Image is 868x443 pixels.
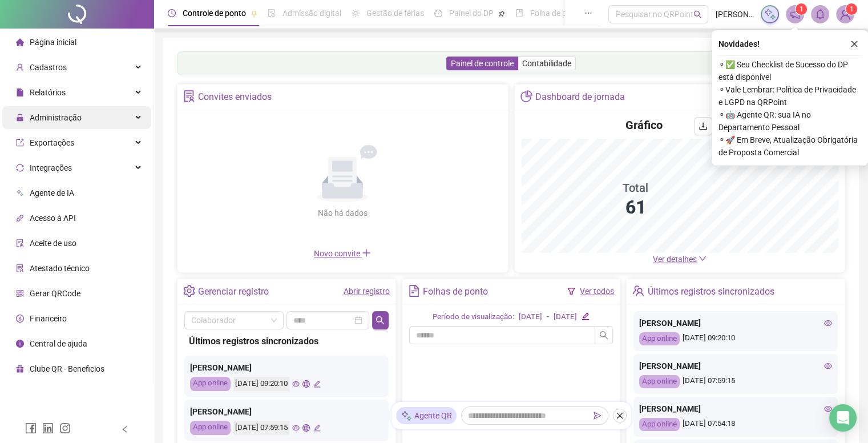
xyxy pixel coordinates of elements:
[396,407,457,424] div: Agente QR
[362,248,371,257] span: plus
[653,255,706,264] a: Ver detalhes down
[189,334,384,348] div: Últimos registros sincronizados
[30,364,104,373] span: Clube QR - Beneficios
[16,38,24,46] span: home
[292,424,300,432] span: eye
[639,360,832,372] div: [PERSON_NAME]
[198,87,272,107] div: Convites enviados
[846,3,857,15] sup: Atualize o seu contato no menu Meus Dados
[639,375,680,388] div: App online
[59,422,71,434] span: instagram
[584,9,592,17] span: ellipsis
[16,88,24,96] span: file
[30,88,66,97] span: Relatórios
[16,340,24,348] span: info-circle
[815,9,825,19] span: bell
[824,362,832,370] span: eye
[639,332,680,345] div: App online
[183,9,246,18] span: Controle de ponto
[292,380,300,388] span: eye
[639,375,832,388] div: [DATE] 07:59:15
[401,410,412,422] img: sparkle-icon.fc2bf0ac1784a2077858766a79e2daf3.svg
[16,114,24,122] span: lock
[718,38,760,50] span: Novidades !
[699,255,706,263] span: down
[190,377,231,391] div: App online
[376,316,385,325] span: search
[718,58,861,83] span: ⚬ ✅ Seu Checklist de Sucesso do DP está disponível
[233,421,289,435] div: [DATE] 07:59:15
[42,422,54,434] span: linkedin
[824,405,832,413] span: eye
[313,380,321,388] span: edit
[567,287,575,295] span: filter
[121,425,129,433] span: left
[699,122,708,131] span: download
[554,311,577,323] div: [DATE]
[423,282,488,301] div: Folhas de ponto
[25,422,37,434] span: facebook
[616,412,624,420] span: close
[302,380,310,388] span: global
[198,282,269,301] div: Gerenciar registro
[16,214,24,222] span: api
[183,90,195,102] span: solution
[16,63,24,71] span: user-add
[16,289,24,297] span: qrcode
[718,83,861,108] span: ⚬ Vale Lembrar: Política de Privacidade e LGPD na QRPoint
[837,6,854,23] img: 56870
[190,361,383,374] div: [PERSON_NAME]
[850,5,854,13] span: 1
[16,365,24,373] span: gift
[344,287,390,296] a: Abrir registro
[625,117,663,133] h4: Gráfico
[190,421,231,435] div: App online
[824,319,832,327] span: eye
[433,311,514,323] div: Período de visualização:
[268,9,276,17] span: file-done
[718,108,861,134] span: ⚬ 🤖 Agente QR: sua IA no Departamento Pessoal
[639,418,680,431] div: App online
[30,63,67,72] span: Cadastros
[16,164,24,172] span: sync
[850,40,858,48] span: close
[515,9,523,17] span: book
[547,311,549,323] div: -
[520,90,532,102] span: pie-chart
[639,332,832,345] div: [DATE] 09:20:10
[718,134,861,159] span: ⚬ 🚀 Em Breve, Atualização Obrigatória de Proposta Comercial
[168,9,176,17] span: clock-circle
[366,9,424,18] span: Gestão de férias
[648,282,774,301] div: Últimos registros sincronizados
[639,418,832,431] div: [DATE] 07:54:18
[190,405,383,418] div: [PERSON_NAME]
[30,214,76,223] span: Acesso à API
[313,424,321,432] span: edit
[693,10,702,19] span: search
[451,59,514,68] span: Painel de controle
[715,8,754,21] span: [PERSON_NAME]
[796,3,807,15] sup: 1
[282,9,341,18] span: Admissão digital
[800,5,804,13] span: 1
[30,339,87,348] span: Central de ajuda
[519,311,542,323] div: [DATE]
[251,10,257,17] span: pushpin
[639,317,832,329] div: [PERSON_NAME]
[16,239,24,247] span: audit
[449,9,494,18] span: Painel do DP
[302,424,310,432] span: global
[30,289,80,298] span: Gerar QRCode
[314,249,371,258] span: Novo convite
[498,10,505,17] span: pushpin
[30,138,74,147] span: Exportações
[829,404,857,432] div: Open Intercom Messenger
[599,331,608,340] span: search
[30,188,74,198] span: Agente de IA
[632,285,644,297] span: team
[16,139,24,147] span: export
[30,314,67,323] span: Financeiro
[434,9,442,17] span: dashboard
[522,59,571,68] span: Contabilidade
[30,38,76,47] span: Página inicial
